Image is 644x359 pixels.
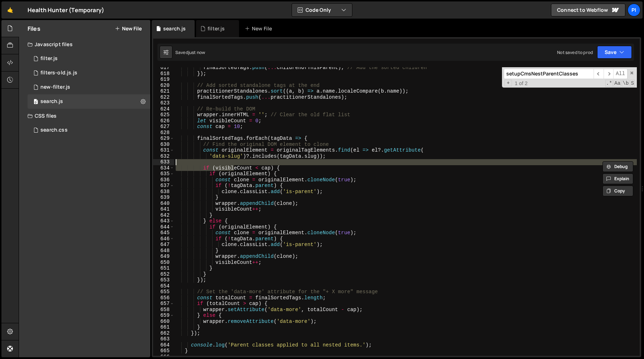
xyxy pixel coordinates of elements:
div: filters-old.js.js [40,70,77,76]
button: Copy [602,186,633,196]
div: 657 [153,301,174,307]
span: Alt-Enter [613,69,628,79]
div: 16494/45743.css [28,123,150,137]
div: 649 [153,254,174,260]
div: 638 [153,189,174,195]
div: Health Hunter (Temporary) [28,6,104,14]
div: 16494/46184.js [28,80,150,94]
div: 626 [153,118,174,124]
div: 658 [153,307,174,313]
div: 655 [153,289,174,295]
div: 662 [153,330,174,336]
div: new-filter.js [40,84,70,90]
div: filter.js [40,55,58,62]
div: 664 [153,342,174,348]
div: 648 [153,248,174,254]
button: Debug [602,161,633,172]
div: filter.js [208,25,225,32]
a: Pi [628,4,640,16]
div: 656 [153,295,174,301]
div: 640 [153,201,174,207]
div: 635 [153,171,174,177]
div: 628 [153,130,174,136]
div: 652 [153,271,174,277]
div: 629 [153,136,174,142]
div: 646 [153,236,174,242]
div: 660 [153,319,174,325]
div: New File [245,25,275,32]
div: 639 [153,195,174,201]
div: 624 [153,106,174,112]
div: 645 [153,230,174,236]
h2: Files [28,25,40,33]
div: 636 [153,177,174,183]
div: just now [188,49,205,55]
div: 650 [153,260,174,266]
div: 625 [153,112,174,118]
div: 627 [153,124,174,130]
div: 642 [153,212,174,218]
div: 643 [153,218,174,224]
div: 632 [153,153,174,159]
div: 622 [153,94,174,100]
div: search.js [40,98,63,105]
input: Search for [504,69,594,79]
span: Toggle Replace mode [504,80,512,87]
span: ​ [604,69,614,79]
div: 16494/45764.js [28,66,150,80]
div: 630 [153,142,174,148]
div: 16494/45041.js [28,94,150,109]
a: Connect to Webflow [551,4,625,16]
span: Search In Selection [630,80,635,87]
div: 621 [153,88,174,94]
span: ​ [594,69,604,79]
div: 634 [153,165,174,171]
div: 665 [153,348,174,354]
div: Javascript files [19,37,150,51]
div: 16494/44708.js [28,51,150,66]
div: 647 [153,242,174,248]
div: Saved [175,49,205,55]
span: 1 of 2 [512,80,531,87]
div: 620 [153,83,174,89]
button: Code Only [292,4,352,16]
div: 619 [153,77,174,83]
div: 637 [153,183,174,189]
span: Whole Word Search [622,80,629,87]
div: CSS files [19,109,150,123]
div: 661 [153,324,174,330]
button: Explain [602,173,633,184]
div: 618 [153,71,174,77]
div: 651 [153,265,174,271]
div: 633 [153,159,174,165]
div: 644 [153,224,174,230]
div: search.js [163,25,186,32]
span: 0 [34,99,38,105]
a: 🤙 [1,1,19,19]
button: New File [115,26,142,31]
span: RegExp Search [605,80,613,87]
div: Not saved to prod [557,49,593,55]
div: 663 [153,336,174,342]
button: Save [597,46,632,59]
div: 617 [153,65,174,71]
span: CaseSensitive Search [614,80,621,87]
div: 653 [153,277,174,283]
div: 654 [153,283,174,289]
div: 641 [153,206,174,212]
div: 659 [153,313,174,319]
div: search.css [40,127,68,133]
div: 631 [153,147,174,153]
div: 623 [153,100,174,106]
